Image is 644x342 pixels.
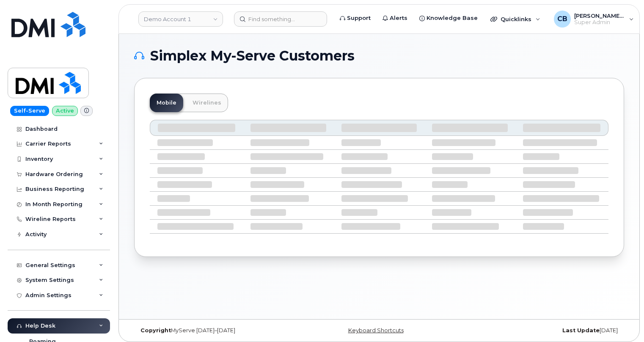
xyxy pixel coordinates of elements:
a: Keyboard Shortcuts [348,327,404,334]
strong: Copyright [140,327,171,334]
span: Simplex My-Serve Customers [150,50,355,62]
strong: Last Update [562,327,600,334]
a: Wirelines [186,94,228,112]
a: Mobile [150,94,183,112]
div: [DATE] [461,327,624,334]
div: MyServe [DATE]–[DATE] [134,327,297,334]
